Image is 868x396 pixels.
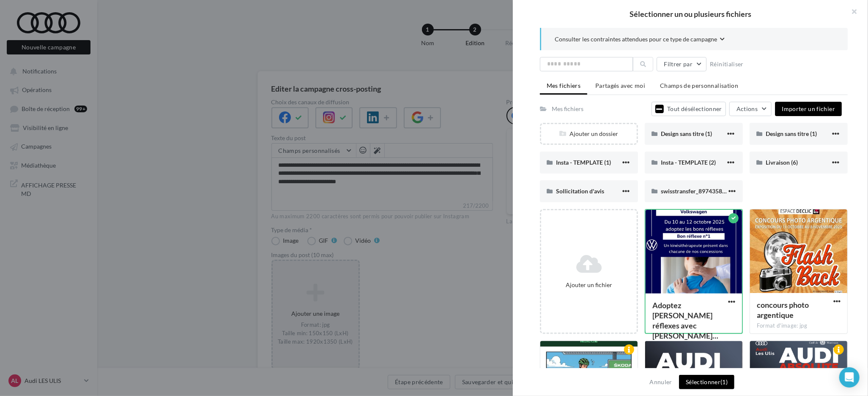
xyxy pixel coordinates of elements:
span: Mes fichiers [547,82,580,89]
span: Insta - TEMPLATE (2) [661,159,716,166]
span: swisstransfer_8974358b-caa4-4894-9ad3-cd76bbce0dc9 [661,187,812,195]
span: Sollicitation d'avis [556,187,604,195]
span: Champs de personnalisation [660,82,738,89]
div: Ajouter un fichier [545,281,633,289]
span: Insta - TEMPLATE (1) [556,159,611,166]
div: Format d'image: jpg [757,322,841,330]
button: Tout désélectionner [652,102,726,116]
button: Réinitialiser [706,59,747,69]
span: Livraison (6) [766,159,798,166]
span: Adoptez les bons réflexes avec Volkswagen [652,301,718,340]
div: Ajouter un dossier [541,130,637,138]
span: Design sans titre (1) [766,130,817,137]
button: Actions [729,102,772,116]
button: Sélectionner(1) [679,375,734,389]
span: concours photo argentique [757,300,809,320]
span: Design sans titre (1) [661,130,712,137]
h2: Sélectionner un ou plusieurs fichiers [526,10,854,18]
span: Consulter les contraintes attendues pour ce type de campagne [555,35,717,43]
button: Consulter les contraintes attendues pour ce type de campagne [555,35,725,45]
button: Annuler [646,377,676,387]
span: (1) [720,378,728,385]
button: Filtrer par [657,57,706,71]
div: Open Intercom Messenger [839,367,860,388]
span: Partagés avec moi [595,82,645,89]
span: Actions [737,105,758,112]
span: Importer un fichier [782,105,835,112]
div: Mes fichiers [552,105,583,113]
button: Importer un fichier [775,102,842,116]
